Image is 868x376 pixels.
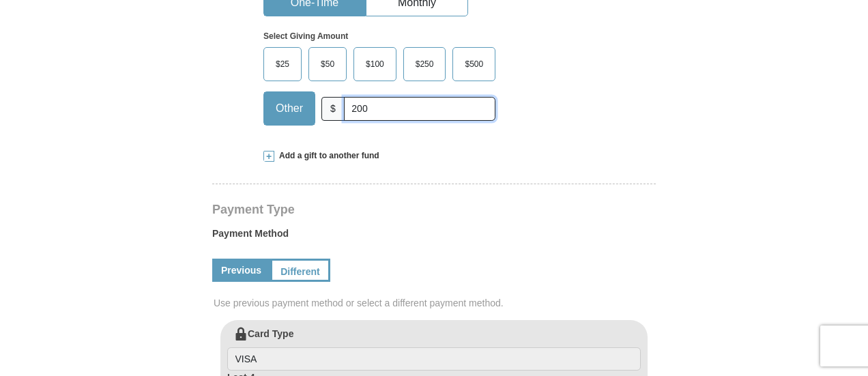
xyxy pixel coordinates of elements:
[321,97,345,121] span: $
[214,296,657,310] span: Use previous payment method or select a different payment method.
[212,204,656,215] h4: Payment Type
[212,227,656,247] label: Payment Method
[359,54,391,74] span: $100
[263,31,348,41] strong: Select Giving Amount
[269,54,296,74] span: $25
[409,54,441,74] span: $250
[274,150,379,162] span: Add a gift to another fund
[458,54,490,74] span: $500
[314,54,341,74] span: $50
[227,347,641,371] input: Card Type
[227,327,641,371] label: Card Type
[269,98,310,119] span: Other
[344,97,495,121] input: Other Amount
[270,259,330,282] a: Different
[212,259,270,282] a: Previous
